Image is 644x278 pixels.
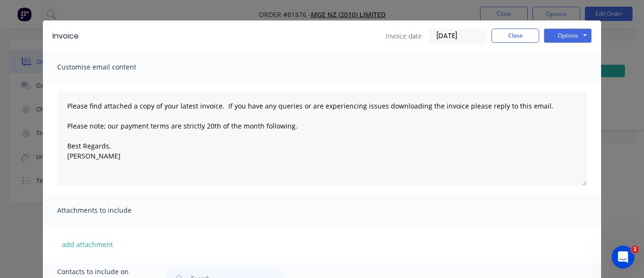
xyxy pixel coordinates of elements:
[57,60,162,74] span: Customise email content
[52,30,79,42] div: Invoice
[386,31,422,41] span: Invoice date
[57,204,162,217] span: Attachments to include
[57,91,587,186] textarea: Please find attached a copy of your latest invoice. If you have any queries or are experiencing i...
[491,29,539,43] button: Close
[631,246,639,253] span: 1
[544,29,592,43] button: Options
[57,237,118,251] button: add attachment
[612,246,634,268] iframe: Intercom live chat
